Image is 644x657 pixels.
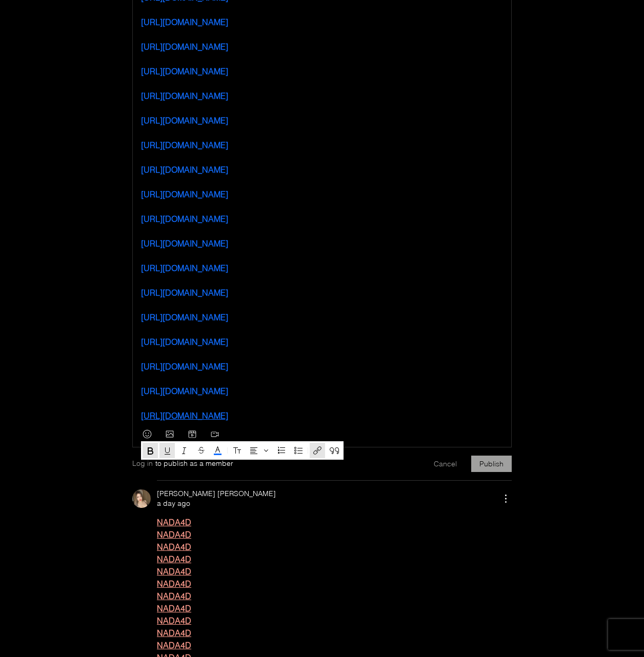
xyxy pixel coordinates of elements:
[141,337,228,347] a: [URL][DOMAIN_NAME]
[229,443,245,458] button: Title
[157,517,191,527] a: NADA4D
[141,410,228,421] a: [URL][DOMAIN_NAME]
[186,428,198,440] button: Add a GIF
[157,615,191,626] a: NADA4D
[291,443,306,458] button: Bulleted list (Ctrl+⇧+8)
[141,214,228,224] a: [URL][DOMAIN_NAME]
[132,489,151,508] img: Susu Kental Manis
[157,628,191,638] a: NADA4D
[141,17,228,27] a: [URL][DOMAIN_NAME]
[426,456,465,472] button: Cancel
[141,428,153,440] button: Add an emoji
[157,591,191,601] a: NADA4D
[141,165,228,175] a: [URL][DOMAIN_NAME]
[141,66,228,76] a: [URL][DOMAIN_NAME]
[141,312,228,322] a: [URL][DOMAIN_NAME]
[157,554,191,564] a: NADA4D
[155,459,233,469] span: to publish as a member
[141,140,228,150] a: [URL][DOMAIN_NAME]
[157,542,191,552] a: NADA4D
[499,492,512,505] button: More Actions
[141,263,228,273] a: [URL][DOMAIN_NAME]
[274,443,289,458] button: Numbered list (Ctrl+⇧+7)
[141,115,228,126] a: [URL][DOMAIN_NAME]
[157,499,190,508] span: a day ago
[141,189,228,199] a: [URL][DOMAIN_NAME]
[141,361,228,372] a: [URL][DOMAIN_NAME]
[193,443,209,458] button: Strikethrough (Ctrl+⇧+X)
[209,428,221,440] button: Add a video
[157,529,191,540] a: NADA4D
[141,288,228,298] a: [URL][DOMAIN_NAME]
[327,443,342,458] button: Quote (Ctrl+⇧+9)
[141,91,228,101] a: [URL][DOMAIN_NAME]
[471,456,512,472] button: Publish
[157,579,191,589] a: NADA4D
[159,443,175,458] button: Underline (Ctrl+U)
[157,603,191,613] a: NADA4D
[157,640,191,650] a: NADA4D
[210,443,226,458] button: Text color
[164,428,176,440] button: Add an image
[176,443,192,458] button: Italic (Ctrl+I)
[157,489,276,499] span: [PERSON_NAME] [PERSON_NAME]
[143,443,158,458] button: Bold (Ctrl+B)
[157,566,191,577] a: NADA4D
[141,386,228,396] a: [URL][DOMAIN_NAME]
[310,443,325,458] button: Link (Ctrl+K)
[141,238,228,249] a: [URL][DOMAIN_NAME]
[132,459,153,469] button: Log in
[246,443,272,458] button: Alignment
[141,42,228,52] a: [URL][DOMAIN_NAME]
